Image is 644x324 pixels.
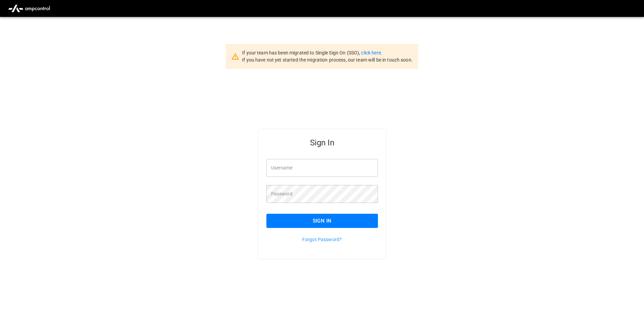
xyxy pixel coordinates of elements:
[242,57,413,63] span: If you have not yet started the migration process, our team will be in touch soon.
[266,236,378,243] p: Forgot Password?
[242,50,361,55] span: If your team has been migrated to Single Sign On (SSO),
[361,50,382,55] a: click here.
[5,2,53,15] img: ampcontrol.io logo
[266,137,378,148] h5: Sign In
[266,214,378,228] button: Sign In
